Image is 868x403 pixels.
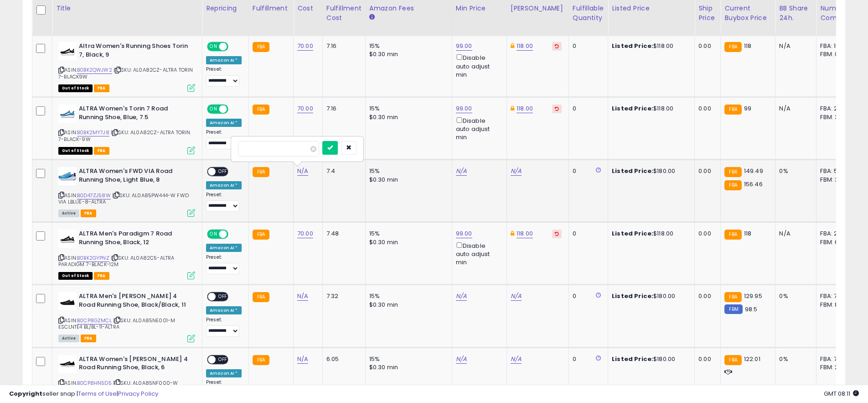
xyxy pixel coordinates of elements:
[58,42,195,91] div: ASIN:
[573,230,601,238] div: 0
[369,113,445,121] div: $0.30 min
[58,292,77,310] img: 21OjEkv+XXL._SL40_.jpg
[369,4,448,13] div: Amazon Fees
[511,167,522,176] a: N/A
[227,230,242,238] span: OFF
[94,84,109,92] span: FBA
[456,104,472,113] a: 99.00
[573,292,601,300] div: 0
[724,292,741,302] small: FBA
[744,104,751,113] span: 99
[79,167,190,186] b: ALTRA Women's FWD VIA Road Running Shoe, Light Blue, 8
[58,192,189,205] span: | SKU: AL0A85PW444-W FWD VIA LBLUE-8-ALTRA
[77,317,112,324] a: B0CP8GZMCL
[369,292,445,300] div: 15%
[612,229,653,238] b: Listed Price:
[369,363,445,372] div: $0.30 min
[724,42,741,52] small: FBA
[58,272,93,280] span: All listings that are currently out of stock and unavailable for purchase on Amazon
[58,105,195,153] div: ASIN:
[369,355,445,363] div: 15%
[820,292,850,300] div: FBA: 7
[612,4,691,13] div: Listed Price
[820,176,850,184] div: FBM: 3
[58,254,174,268] span: | SKU: AL0A82C5-ALTRA PARADIGM 7-BLACK-12M
[724,180,741,190] small: FBA
[820,301,850,309] div: FBM: 8
[456,52,500,79] div: Disable auto adjust min
[77,254,109,262] a: B0BK2GYPNZ
[573,167,601,175] div: 0
[81,209,96,217] span: FBA
[58,355,77,373] img: 31owLNnUDWL._SL40_.jpg
[612,292,653,300] b: Listed Price:
[724,304,742,314] small: FBM
[369,42,445,50] div: 15%
[573,105,601,113] div: 0
[820,4,853,23] div: Num of Comp.
[206,254,242,275] div: Preset:
[779,4,812,23] div: BB Share 24h.
[58,105,77,123] img: 415-NexDavL._SL40_.jpg
[612,355,653,363] b: Listed Price:
[744,167,763,175] span: 149.49
[820,42,850,50] div: FBA: 1
[206,244,242,252] div: Amazon AI *
[253,4,289,13] div: Fulfillment
[744,292,762,300] span: 129.95
[724,230,741,240] small: FBA
[612,104,653,113] b: Listed Price:
[456,4,503,13] div: Min Price
[369,13,375,21] small: Amazon Fees.
[58,292,195,341] div: ASIN:
[511,4,565,13] div: [PERSON_NAME]
[724,105,741,115] small: FBA
[208,105,219,113] span: ON
[369,238,445,246] div: $0.30 min
[326,292,358,300] div: 7.32
[744,42,751,50] span: 118
[56,4,198,13] div: Title
[297,229,313,238] a: 70.00
[208,43,219,51] span: ON
[253,167,269,177] small: FBA
[820,363,850,372] div: FBM: 2
[253,292,269,302] small: FBA
[698,105,713,113] div: 0.00
[206,56,242,64] div: Amazon AI *
[744,229,751,238] span: 118
[369,301,445,309] div: $0.30 min
[820,238,850,246] div: FBM: 6
[369,167,445,175] div: 15%
[58,167,195,216] div: ASIN:
[517,104,533,113] a: 118.00
[58,129,191,142] span: | SKU: AL0A82CZ-ALTRA TORIN 7-BLACK-9W
[297,4,319,13] div: Cost
[517,229,533,238] a: 118.00
[456,115,500,142] div: Disable auto adjust min
[253,42,269,52] small: FBA
[698,292,713,300] div: 0.00
[79,105,190,124] b: ALTRA Women's Torin 7 Road Running Shoe, Blue, 7.5
[698,355,713,363] div: 0.00
[216,168,230,176] span: OFF
[78,389,117,398] a: Terms of Use
[456,167,467,176] a: N/A
[326,355,358,363] div: 6.05
[253,105,269,115] small: FBA
[820,167,850,175] div: FBA: 5
[724,4,771,23] div: Current Buybox Price
[253,355,269,365] small: FBA
[511,292,522,301] a: N/A
[58,230,195,278] div: ASIN:
[698,42,713,50] div: 0.00
[118,389,158,398] a: Privacy Policy
[77,129,109,136] a: B0BK2MY7J8
[779,230,809,238] div: N/A
[517,42,533,51] a: 118.00
[94,147,109,155] span: FBA
[206,129,242,150] div: Preset:
[206,317,242,337] div: Preset:
[698,230,713,238] div: 0.00
[79,42,190,61] b: Altra Women's Running Shoes Torin 7, Black, 9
